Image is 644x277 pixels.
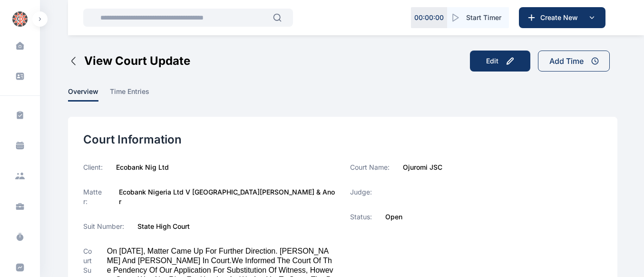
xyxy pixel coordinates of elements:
[68,53,190,69] button: View Court Update
[466,13,501,22] span: Start Timer
[470,51,530,72] button: Edit
[414,13,444,22] p: 00 : 00 : 00
[83,222,124,231] label: Suit Number:
[68,87,98,102] span: overview
[83,187,106,206] label: Matter:
[84,53,190,69] span: View Court Update
[350,163,390,172] label: Court Name:
[537,13,586,22] span: Create New
[486,56,498,66] div: Edit
[447,7,509,28] button: Start Timer
[116,163,169,172] label: Ecobank Nig Ltd
[538,51,610,72] button: Add Time
[119,187,335,206] label: Ecobank Nigeria Ltd V [GEOGRAPHIC_DATA][PERSON_NAME] & Anor
[403,163,442,172] label: Ojuromi JSC
[549,55,584,67] div: Add Time
[107,247,329,265] span: On [DATE], matter came up for further direction. [PERSON_NAME] and [PERSON_NAME] in court.
[110,87,161,102] a: time entries
[350,187,372,197] label: Judge:
[137,222,190,231] label: State High Court
[110,87,149,102] span: time entries
[519,7,605,28] button: Create New
[385,212,402,222] label: Open
[83,163,103,172] label: Client:
[83,132,602,147] div: Court Information
[350,212,372,222] label: Status:
[68,87,110,102] a: overview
